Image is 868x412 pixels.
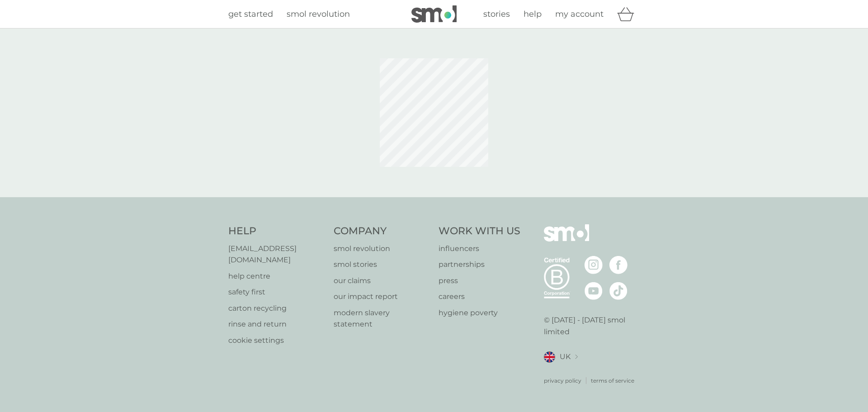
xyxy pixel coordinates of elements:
[439,259,520,270] a: partnerships
[544,351,555,363] img: UK flag
[228,335,325,346] a: cookie settings
[439,275,520,287] a: press
[544,224,589,255] img: smol
[287,9,350,19] span: smol revolution
[334,307,430,330] a: modern slavery statement
[334,275,430,287] a: our claims
[439,224,520,238] h4: Work With Us
[439,291,520,303] a: careers
[287,8,350,21] a: smol revolution
[334,224,430,238] h4: Company
[524,8,542,21] a: help
[585,282,603,300] img: visit the smol Youtube page
[609,256,627,274] img: visit the smol Facebook page
[228,8,273,21] a: get started
[228,286,325,298] a: safety first
[609,282,627,300] img: visit the smol Tiktok page
[228,243,325,266] a: [EMAIL_ADDRESS][DOMAIN_NAME]
[483,9,510,19] span: stories
[334,259,430,270] a: smol stories
[585,256,603,274] img: visit the smol Instagram page
[483,8,510,21] a: stories
[439,307,520,319] a: hygiene poverty
[524,9,542,19] span: help
[591,376,634,385] a: terms of service
[411,5,457,23] img: smol
[560,351,571,363] span: UK
[555,8,604,21] a: my account
[228,224,325,238] h4: Help
[555,9,604,19] span: my account
[544,314,640,337] p: © [DATE] - [DATE] smol limited
[334,243,430,255] a: smol revolution
[334,291,430,303] a: our impact report
[228,303,325,314] a: carton recycling
[544,376,581,385] a: privacy policy
[575,355,578,360] img: select a new location
[228,9,273,19] span: get started
[439,243,520,255] a: influencers
[228,318,325,330] a: rinse and return
[228,270,325,282] a: help centre
[617,5,640,23] div: basket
